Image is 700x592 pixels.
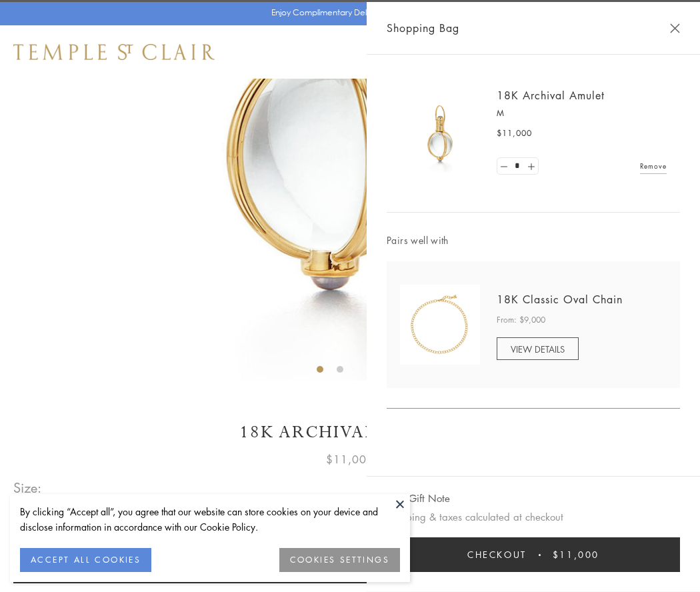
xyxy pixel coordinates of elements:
[326,451,374,468] span: $11,000
[497,292,623,307] a: 18K Classic Oval Chain
[13,44,215,60] img: Temple St. Clair
[467,547,527,562] span: Checkout
[497,127,532,140] span: $11,000
[387,509,680,525] p: Shipping & taxes calculated at checkout
[497,88,605,103] a: 18K Archival Amulet
[387,490,450,507] button: Add Gift Note
[524,158,537,175] a: Set quantity to 2
[20,548,151,572] button: ACCEPT ALL COOKIES
[497,107,667,120] p: M
[387,233,680,248] span: Pairs well with
[511,343,565,355] span: VIEW DETAILS
[553,547,599,562] span: $11,000
[497,158,511,175] a: Set quantity to 0
[670,23,680,33] button: Close Shopping Bag
[13,477,43,499] span: Size:
[497,337,579,360] a: VIEW DETAILS
[497,313,545,327] span: From: $9,000
[640,159,667,173] a: Remove
[13,421,687,444] h1: 18K Archival Amulet
[271,6,423,19] p: Enjoy Complimentary Delivery & Returns
[387,537,680,572] button: Checkout $11,000
[387,19,459,37] span: Shopping Bag
[400,93,480,173] img: 18K Archival Amulet
[20,504,400,535] div: By clicking “Accept all”, you agree that our website can store cookies on your device and disclos...
[279,548,400,572] button: COOKIES SETTINGS
[400,285,480,365] img: N88865-OV18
